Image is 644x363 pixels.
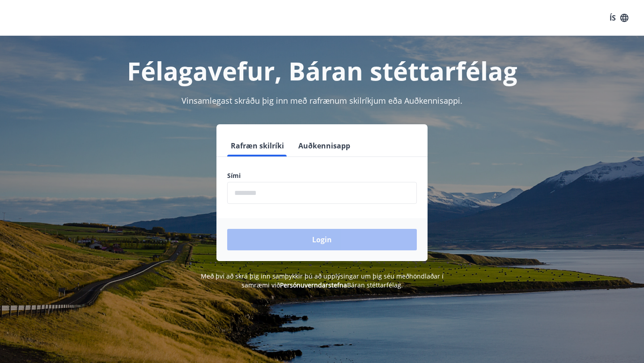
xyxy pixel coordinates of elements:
span: Vinsamlegast skráðu þig inn með rafrænum skilríkjum eða Auðkennisappi. [182,95,462,106]
span: Með því að skrá þig inn samþykkir þú að upplýsingar um þig séu meðhöndlaðar í samræmi við Báran s... [201,272,444,289]
button: Rafræn skilríki [227,135,288,156]
button: Auðkennisapp [295,135,354,156]
label: Sími [227,171,417,180]
h1: Félagavefur, Báran stéttarfélag [11,54,633,88]
button: ÍS [605,10,633,26]
a: Persónuverndarstefna [280,281,347,289]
